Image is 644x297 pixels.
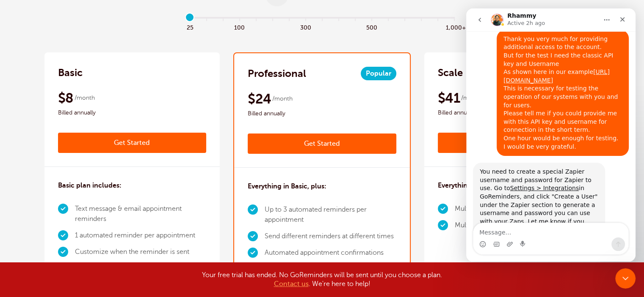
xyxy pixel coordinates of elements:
[58,180,122,191] h3: Basic plan includes:
[248,67,306,80] h2: Professional
[58,108,207,118] span: Billed annually
[182,22,198,32] span: 25
[438,180,539,191] h3: Everything in Professional, plus:
[615,268,636,289] iframe: Intercom live chat
[438,133,586,153] a: Get Started
[248,90,271,107] span: $24
[265,261,396,278] li: Multiple timezones
[58,66,83,79] h2: Basic
[248,181,326,191] h3: Everything in Basic, plus:
[58,133,207,153] a: Get Started
[438,66,463,79] h2: Scale
[297,22,314,32] span: 300
[248,109,396,119] span: Billed annually
[455,217,563,234] li: Multi-location (unlimited locations)
[265,245,396,261] li: Automated appointment confirmations
[75,260,207,277] li: 1 calendar
[248,134,396,154] a: Get Started
[438,90,460,106] span: $41
[461,93,481,103] span: /month
[466,8,636,262] iframe: Intercom live chat
[455,201,563,217] li: Multiple staff/calendars (unlimited)
[272,94,293,104] span: /month
[75,93,95,103] span: /month
[75,227,207,244] li: 1 automated reminder per appointment
[111,271,534,289] div: Your free trial has ended. No GoReminders will be sent until you choose a plan. . We're here to h...
[265,202,396,228] li: Up to 3 automated reminders per appointment
[363,22,380,32] span: 500
[265,228,396,245] li: Send different reminders at different times
[58,90,74,106] span: $8
[438,108,586,118] span: Billed annually
[231,22,248,32] span: 100
[274,280,309,288] a: Contact us
[75,201,207,227] li: Text message & email appointment reminders
[446,22,462,32] span: 1,000+
[361,67,396,80] span: Popular
[75,244,207,260] li: Customize when the reminder is sent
